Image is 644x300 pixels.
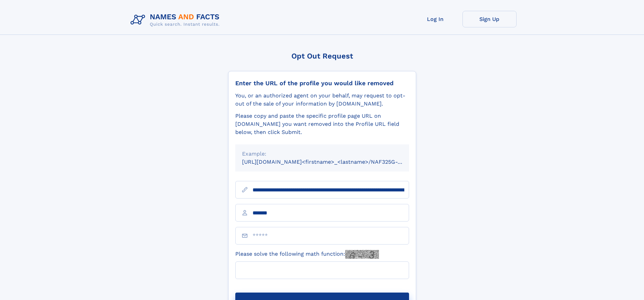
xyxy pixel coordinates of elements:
div: Please copy and paste the specific profile page URL on [DOMAIN_NAME] you want removed into the Pr... [235,112,409,136]
a: Sign Up [462,11,517,27]
div: Enter the URL of the profile you would like removed [235,79,409,87]
div: Example: [242,150,402,158]
small: [URL][DOMAIN_NAME]<firstname>_<lastname>/NAF325G-xxxxxxxx [242,159,422,165]
div: You, or an authorized agent on your behalf, may request to opt-out of the sale of your informatio... [235,92,409,108]
img: Logo Names and Facts [128,11,225,29]
a: Log In [408,11,462,27]
label: Please solve the following math function: [235,250,379,259]
div: Opt Out Request [228,52,416,60]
